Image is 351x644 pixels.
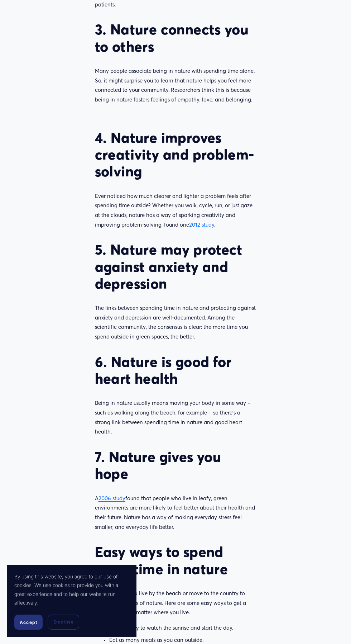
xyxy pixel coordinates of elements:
[95,353,256,387] h2: 6. Nature is good for heart health
[95,21,256,55] h2: 3. Nature connects you to others
[48,615,79,630] button: Decline
[20,620,37,625] span: Accept
[95,589,256,617] p: You don’t need to live by the beach or move to the country to enjoy the benefits of nature. Here ...
[14,615,43,630] button: Accept
[95,543,256,577] h2: Easy ways to spend more time in nature
[95,494,256,532] p: A found that people who live in leafy, green environments are more likely to feel better about th...
[7,565,136,637] section: Cookie banner
[95,398,256,437] p: Being in nature usually means moving your body in some way – such as walking along the beach, for...
[95,66,256,105] p: Many people associate being in nature with spending time alone. So, it might surprise you to lear...
[95,448,256,482] h2: 7. Nature gives you hope
[109,623,256,633] p: Get up early to watch the sunrise and start the day.
[95,129,256,180] h2: 4. Nature improves creativity and problem-solving
[14,572,129,607] p: By using this website, you agree to our use of cookies. We use cookies to provide you with a grea...
[189,222,214,228] a: 2012 study
[95,241,256,292] h2: 5. Nature may protect against anxiety and depression
[98,495,125,502] a: 2006 study
[95,191,256,230] p: Ever noticed how much clearer and lighter a problem feels after spending time outside? Whether yo...
[95,303,256,342] p: The links between spending time in nature and protecting against anxiety and depression are well-...
[53,619,73,625] span: Decline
